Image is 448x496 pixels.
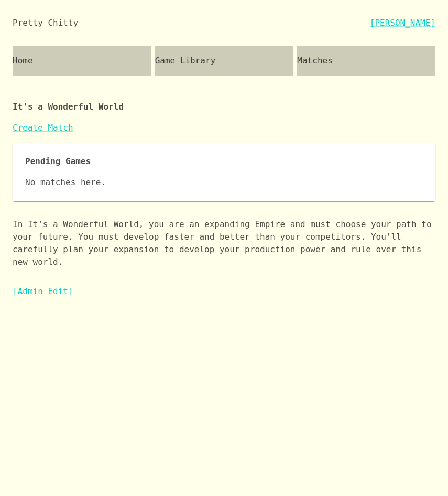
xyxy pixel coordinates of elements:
p: It's a Wonderful World [13,84,435,122]
a: [PERSON_NAME] [370,17,435,29]
a: Create Match [13,123,73,133]
a: Home [13,46,151,76]
a: Matches [297,46,435,76]
p: No matches here. [25,176,423,189]
a: [Admin Edit] [13,286,73,296]
div: Pretty Chitty [13,17,78,29]
p: In It’s a Wonderful World, you are an expanding Empire and must choose your path to your future. ... [13,218,435,268]
p: Pending Games [25,155,423,168]
a: Game Library [155,46,293,76]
